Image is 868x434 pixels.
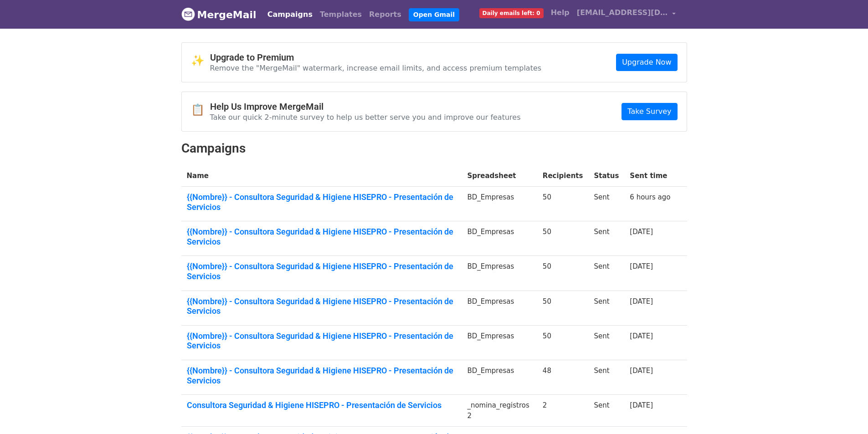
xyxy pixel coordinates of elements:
[187,192,457,212] a: {{Nombre}} - Consultora Seguridad & Higiene HISEPRO - Presentación de Servicios
[210,52,542,63] h4: Upgrade to Premium
[316,5,365,24] a: Templates
[588,395,624,427] td: Sent
[181,7,195,21] img: MergeMail logo
[537,187,589,221] td: 50
[537,256,589,291] td: 50
[537,360,589,395] td: 48
[191,103,210,117] span: 📋
[187,400,457,410] a: Consultora Seguridad & Higiene HISEPRO - Presentación de Servicios
[588,221,624,256] td: Sent
[210,101,521,112] h4: Help Us Improve MergeMail
[365,5,405,24] a: Reports
[630,367,653,375] a: [DATE]
[181,165,462,187] th: Name
[187,366,457,385] a: {{Nombre}} - Consultora Seguridad & Higiene HISEPRO - Presentación de Servicios
[462,187,537,221] td: BD_Empresas
[537,395,589,427] td: 2
[588,187,624,221] td: Sent
[630,193,670,201] a: 6 hours ago
[624,165,676,187] th: Sent time
[191,54,210,67] span: ✨
[462,395,537,427] td: _nomina_registros2
[187,296,457,316] a: {{Nombre}} - Consultora Seguridad & Higiene HISEPRO - Presentación de Servicios
[537,291,589,325] td: 50
[462,360,537,395] td: BD_Empresas
[264,5,316,24] a: Campaigns
[537,221,589,256] td: 50
[181,141,687,156] h2: Campaigns
[537,325,589,360] td: 50
[630,297,653,306] a: [DATE]
[462,221,537,256] td: BD_Empresas
[462,291,537,325] td: BD_Empresas
[462,325,537,360] td: BD_Empresas
[577,7,668,18] span: [EMAIL_ADDRESS][DOMAIN_NAME]
[187,261,457,281] a: {{Nombre}} - Consultora Seguridad & Higiene HISEPRO - Presentación de Servicios
[630,332,653,340] a: [DATE]
[630,401,653,409] a: [DATE]
[621,103,677,120] a: Take Survey
[588,291,624,325] td: Sent
[588,360,624,395] td: Sent
[181,5,257,24] a: MergeMail
[630,228,653,236] a: [DATE]
[409,8,459,21] a: Open Gmail
[462,256,537,291] td: BD_Empresas
[588,165,624,187] th: Status
[187,331,457,351] a: {{Nombre}} - Consultora Seguridad & Higiene HISEPRO - Presentación de Servicios
[537,165,589,187] th: Recipients
[462,165,537,187] th: Spreadsheet
[210,63,542,73] p: Remove the "MergeMail" watermark, increase email limits, and access premium templates
[588,325,624,360] td: Sent
[616,54,677,71] a: Upgrade Now
[547,4,573,22] a: Help
[630,262,653,271] a: [DATE]
[479,8,544,18] span: Daily emails left: 0
[476,4,547,22] a: Daily emails left: 0
[573,4,680,25] a: [EMAIL_ADDRESS][DOMAIN_NAME]
[588,256,624,291] td: Sent
[187,227,457,246] a: {{Nombre}} - Consultora Seguridad & Higiene HISEPRO - Presentación de Servicios
[210,112,521,122] p: Take our quick 2-minute survey to help us better serve you and improve our features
